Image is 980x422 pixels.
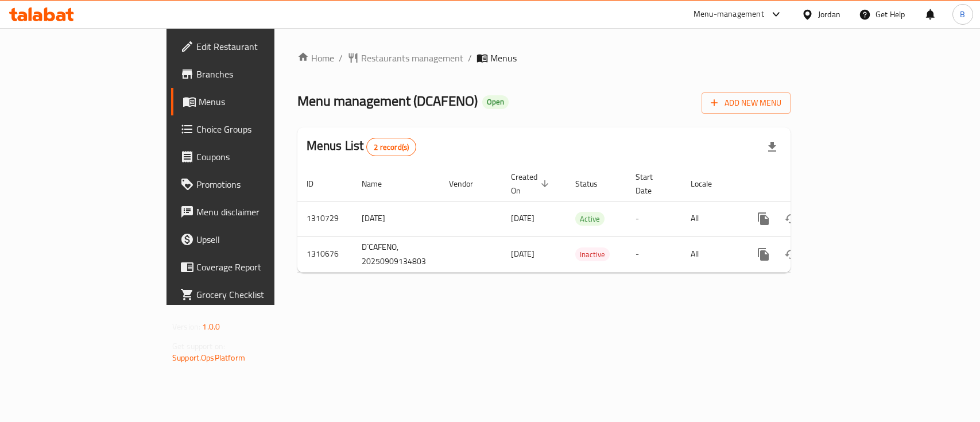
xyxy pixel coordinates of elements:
span: Locale [691,177,727,191]
span: Upsell [196,233,321,246]
a: Menu disclaimer [171,198,330,226]
button: Change Status [777,205,805,233]
a: Menus [171,88,330,115]
a: Coupons [171,143,330,171]
span: Menus [490,51,517,65]
span: Coverage Report [196,260,321,274]
div: Export file [758,133,786,161]
button: Add New Menu [702,92,791,114]
td: All [681,236,741,272]
button: Change Status [777,241,805,268]
div: Jordan [818,8,840,21]
td: D`CAFENO, 20250909134803 [353,236,440,272]
span: 2 record(s) [367,142,416,153]
h2: Menus List [307,137,416,156]
span: Grocery Checklist [196,288,321,301]
span: Active [575,212,605,226]
span: 1.0.0 [202,319,220,334]
a: Support.OpsPlatform [172,350,245,365]
span: Get support on: [172,339,225,354]
div: Menu-management [694,7,764,21]
a: Promotions [171,171,330,198]
span: Inactive [575,248,610,261]
a: Edit Restaurant [171,33,330,60]
span: Version: [172,319,200,334]
span: Edit Restaurant [196,40,321,53]
span: Name [362,177,397,191]
a: Choice Groups [171,115,330,143]
a: Upsell [171,226,330,253]
span: ID [307,177,328,191]
span: [DATE] [511,211,534,226]
span: Status [575,177,613,191]
span: Choice Groups [196,122,321,136]
span: Open [482,97,509,107]
span: Menu management ( DCAFENO ) [297,88,478,114]
td: [DATE] [353,201,440,236]
table: enhanced table [297,167,869,273]
span: [DATE] [511,246,534,261]
td: - [626,236,681,272]
span: Created On [511,170,552,198]
span: Start Date [636,170,668,198]
nav: breadcrumb [297,51,791,65]
button: more [750,205,777,233]
a: Restaurants management [347,51,463,65]
span: Promotions [196,177,321,191]
td: - [626,201,681,236]
th: Actions [741,167,869,202]
span: B [960,8,965,21]
span: Menu disclaimer [196,205,321,219]
span: Add New Menu [711,96,781,110]
a: Branches [171,60,330,88]
a: Coverage Report [171,253,330,281]
span: Restaurants management [361,51,463,65]
div: Open [482,95,509,109]
div: Total records count [366,138,416,156]
span: Vendor [449,177,488,191]
li: / [468,51,472,65]
button: more [750,241,777,268]
span: Coupons [196,150,321,164]
span: Menus [199,95,321,109]
li: / [339,51,343,65]
td: All [681,201,741,236]
a: Grocery Checklist [171,281,330,308]
span: Branches [196,67,321,81]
